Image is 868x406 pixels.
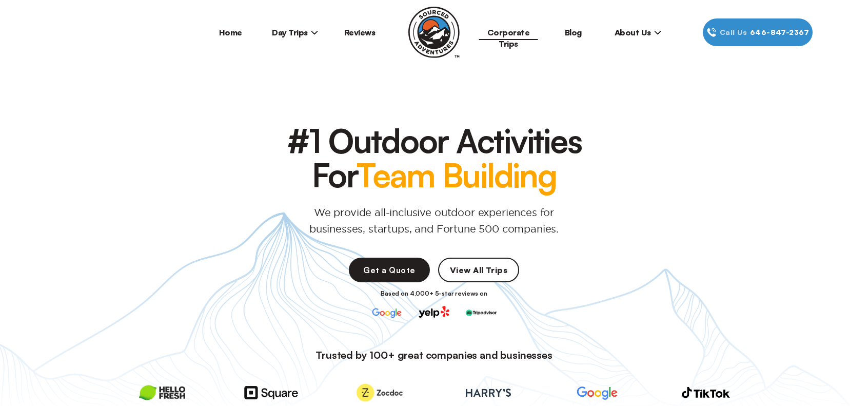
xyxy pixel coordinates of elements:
h1: #1 Outdoor Activities For [270,123,598,192]
a: Blog [565,27,582,37]
a: Reviews [344,27,376,37]
img: yelp corporate logo [419,304,449,320]
span: About Us [615,27,661,37]
span: Team Building [357,154,557,195]
img: harry’s corporate logo [462,386,515,399]
a: Get a Quote [349,258,430,282]
img: google corporate logo [371,308,402,318]
img: trip advisor corporate logo [466,309,497,317]
img: zocdoc corporate logo [355,380,404,405]
span: 646‍-847‍-2367 [750,27,809,38]
img: tiktok corporate logo [679,386,733,399]
span: Call Us [717,27,750,38]
a: Home [219,27,242,37]
p: We provide all-inclusive outdoor experiences for businesses, startups, and Fortune 500 companies. [306,204,562,237]
p: Based on 4,000+ 5-star reviews on [381,291,487,297]
img: google corporate logo [577,381,618,405]
img: hello fresh corporate logo [139,385,185,400]
span: Day Trips [272,27,318,37]
img: Sourced Adventures company logo [408,7,460,58]
a: View All Trips [438,258,519,282]
a: Call Us646‍-847‍-2367 [703,18,813,46]
div: Trusted by 100+ great companies and businesses [305,349,563,361]
a: Corporate Trips [487,27,530,49]
img: square corporate logo [242,381,301,404]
